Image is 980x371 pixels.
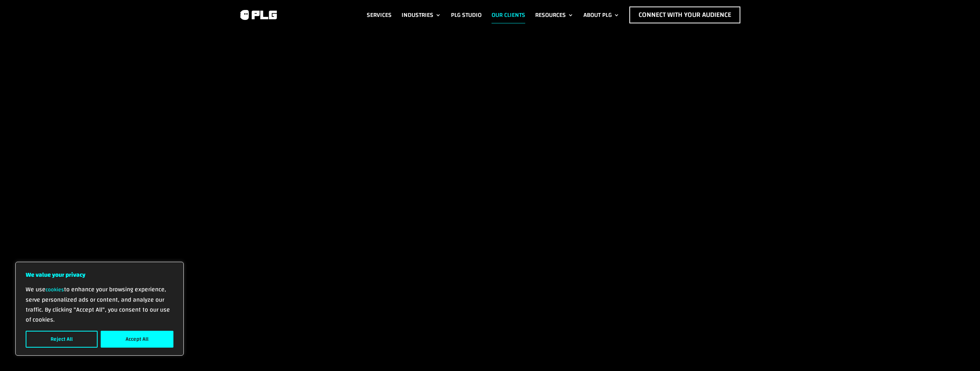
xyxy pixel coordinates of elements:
[535,7,573,23] a: Resources
[15,262,184,356] div: We value your privacy
[402,7,441,23] a: Industries
[46,285,64,295] a: cookies
[451,7,482,23] a: PLG Studio
[26,270,173,280] p: We value your privacy
[101,331,173,348] button: Accept All
[26,331,98,348] button: Reject All
[583,7,619,23] a: About PLG
[26,284,173,325] p: We use to enhance your browsing experience, serve personalized ads or content, and analyze our tr...
[367,7,392,23] a: Services
[629,7,740,23] a: Connect with Your Audience
[492,7,525,23] a: Our Clients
